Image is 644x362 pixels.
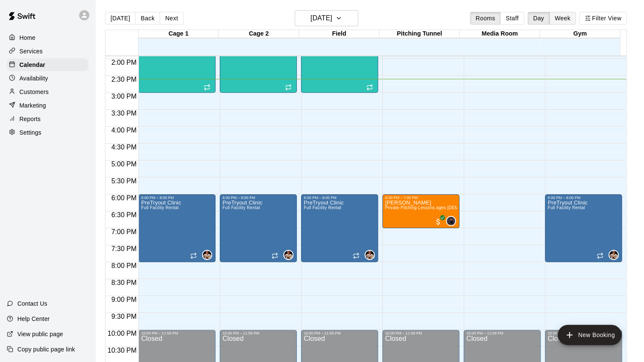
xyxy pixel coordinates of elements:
p: Availability [19,74,48,83]
div: 1:00 PM – 3:00 PM: Drop In [220,25,297,93]
div: 6:00 PM – 7:00 PM [385,196,457,200]
span: 9:30 PM [109,313,139,320]
p: View public page [17,330,63,338]
div: Garrett Takamatsu [202,250,212,260]
span: Garrett Takamatsu [287,250,293,260]
span: 8:30 PM [109,279,139,286]
button: Filter View [579,12,627,25]
div: 10:00 PM – 11:59 PM [547,331,619,335]
span: Full Facility Rental [141,205,178,210]
span: Full Facility Rental [304,205,341,210]
span: Garrett Takamatsu [205,250,212,260]
div: Corben Peters [446,216,456,226]
span: Private Pitching Lessons ages [DEMOGRAPHIC_DATA] [385,205,497,210]
div: 6:00 PM – 8:00 PM: PreTryout Clinic [220,194,297,262]
button: Week [549,12,576,25]
a: Services [7,45,88,58]
span: Recurring event [597,252,603,259]
img: Garrett Takamatsu [203,251,211,259]
p: Services [19,47,43,55]
div: Garrett Takamatsu [283,250,293,260]
button: Day [528,12,550,25]
span: 8:00 PM [109,262,139,269]
a: Marketing [7,99,88,112]
button: Next [160,12,183,25]
button: add [558,325,622,345]
div: Media Room [459,30,540,38]
span: Garrett Takamatsu [368,250,375,260]
p: Marketing [19,101,46,110]
p: Calendar [19,61,45,69]
a: Availability [7,72,88,85]
div: 10:00 PM – 11:59 PM [304,331,376,335]
span: Recurring event [353,252,359,259]
div: Garrett Takamatsu [365,250,375,260]
span: 4:00 PM [109,127,139,134]
a: Home [7,31,88,44]
img: Corben Peters [447,217,455,225]
span: 7:30 PM [109,245,139,252]
img: Garrett Takamatsu [284,251,293,259]
span: Garrett Takamatsu [612,250,619,260]
div: Settings [7,126,88,139]
span: 2:30 PM [109,76,139,83]
img: Garrett Takamatsu [365,251,374,259]
button: [DATE] [105,12,135,25]
div: Pitching Tunnel [379,30,460,38]
span: 5:30 PM [109,177,139,185]
p: Home [19,33,36,42]
button: [DATE] [295,10,358,26]
p: Reports [19,115,41,123]
span: Corben Peters [449,216,456,226]
div: 6:00 PM – 8:00 PM [141,196,213,200]
span: 6:00 PM [109,194,139,202]
div: 1:00 PM – 3:00 PM: Drop In [138,25,216,93]
span: Full Facility Rental [222,205,260,210]
div: 6:00 PM – 8:00 PM: PreTryout Clinic [545,194,622,262]
h6: [DATE] [310,12,332,24]
span: 9:00 PM [109,296,139,303]
p: Settings [19,128,41,137]
div: Cage 2 [218,30,299,38]
span: 10:00 PM [105,330,138,337]
div: 6:00 PM – 8:00 PM [222,196,294,200]
div: 1:00 PM – 3:00 PM: Drop In [301,25,378,93]
p: Customers [19,88,49,96]
div: Garrett Takamatsu [608,250,619,260]
a: Customers [7,86,88,98]
div: Cage 1 [138,30,219,38]
span: 6:30 PM [109,211,139,218]
span: 10:30 PM [105,347,138,354]
span: Recurring event [271,252,278,259]
a: Reports [7,113,88,125]
div: Field [299,30,379,38]
div: 10:00 PM – 11:59 PM [222,331,294,335]
p: Help Center [17,315,50,323]
div: 10:00 PM – 11:59 PM [385,331,457,335]
div: 6:00 PM – 8:00 PM [547,196,619,200]
span: 3:00 PM [109,93,139,100]
p: Contact Us [17,299,47,308]
span: Recurring event [366,84,373,91]
img: Garrett Takamatsu [609,251,618,259]
button: Back [135,12,160,25]
span: All customers have paid [434,218,442,226]
button: Staff [500,12,524,25]
span: 2:00 PM [109,59,139,66]
span: Recurring event [285,84,292,91]
div: 10:00 PM – 11:59 PM [466,331,538,335]
span: 5:00 PM [109,160,139,168]
div: 6:00 PM – 8:00 PM: PreTryout Clinic [138,194,216,262]
div: 10:00 PM – 11:59 PM [141,331,213,335]
span: Full Facility Rental [547,205,585,210]
span: Recurring event [190,252,197,259]
span: 4:30 PM [109,144,139,151]
span: Recurring event [204,84,210,91]
div: 6:00 PM – 8:00 PM: PreTryout Clinic [301,194,378,262]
